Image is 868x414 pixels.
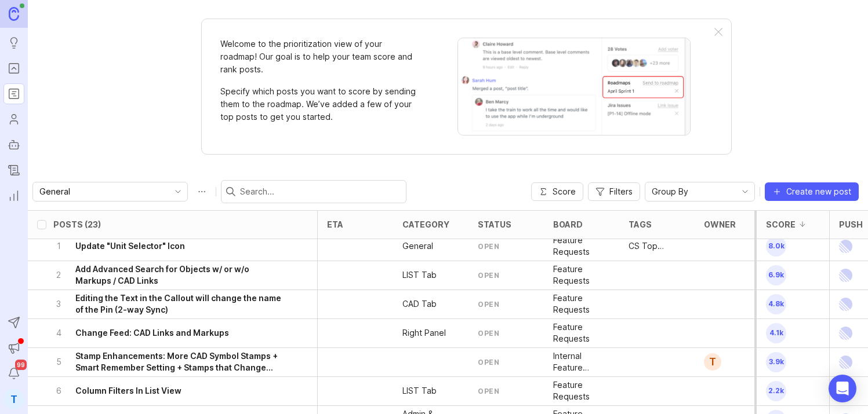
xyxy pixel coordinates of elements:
[839,290,852,318] img: Linear Logo
[39,185,168,198] input: General
[53,377,285,405] button: 6Column Filters In List View
[75,350,285,373] h6: Stamp Enhancements: More CAD Symbol Stamps + Smart Remember Setting + Stamps that Change Color to...
[53,269,64,281] p: 2
[553,220,583,229] div: board
[766,236,786,257] span: 8.0k
[240,185,401,198] input: Search...
[478,386,499,396] div: open
[553,379,610,402] p: Feature Requests
[75,292,285,316] h6: Editing the Text in the Callout will change the name of the Pin (2-way Sync)
[609,186,633,197] span: Filters
[553,350,610,373] p: Internal Feature Requests
[3,83,24,104] a: Roadmaps
[402,385,437,397] p: LIST Tab
[53,261,285,290] button: 2Add Advanced Search for Objects w/ or w/o Markups / CAD Links
[478,299,499,309] div: open
[9,7,19,20] img: Canny Home
[457,38,691,135] img: When viewing a post, you can send it to a roadmap
[704,220,736,229] div: owner
[588,182,640,201] button: Filters
[3,109,24,130] a: Users
[766,220,796,229] div: Score
[704,353,721,371] div: T
[402,298,437,310] p: CAD Tab
[75,327,229,339] h6: Change Feed: CAD Links and Markups
[766,265,786,285] span: 6.9k
[736,187,754,196] svg: toggle icon
[53,385,64,397] p: 6
[839,220,863,229] div: Push
[75,385,181,397] h6: Column Filters In List View
[220,38,417,76] p: Welcome to the prioritization view of your roadmap! Our goal is to help your team score and rank ...
[765,182,859,201] button: Create new post
[3,363,24,384] button: Notifications
[15,360,27,370] span: 99
[766,381,786,401] span: 2.2k
[766,352,786,372] span: 3.9k
[478,220,511,229] div: status
[629,240,685,252] p: CS Top Request
[629,220,652,229] div: tags
[652,185,688,198] span: Group By
[193,182,211,201] button: Roadmap options
[645,182,755,201] div: toggle menu
[478,328,499,338] div: open
[402,269,437,281] p: LIST Tab
[3,160,24,181] a: Changelog
[3,312,24,333] button: Send to Autopilot
[53,240,64,252] p: 1
[402,220,449,229] div: category
[327,220,343,229] div: eta
[402,327,446,339] p: Right Panel
[402,240,433,252] p: General
[53,298,64,310] p: 3
[3,58,24,79] a: Portal
[839,348,852,376] img: Linear Logo
[3,389,24,409] button: t
[169,187,187,196] svg: toggle icon
[220,85,417,123] p: Specify which posts you want to score by sending them to the roadmap. We’ve added a few of your t...
[839,232,852,261] img: Linear Logo
[53,356,64,368] p: 5
[553,263,610,287] p: Feature Requests
[553,321,610,345] p: Feature Requests
[839,261,852,290] img: Linear Logo
[553,292,610,316] p: Feature Requests
[53,232,285,261] button: 1Update "Unit Selector" Icon
[531,182,583,201] button: Score
[478,270,499,280] div: open
[766,323,786,343] span: 4.1k
[553,235,610,258] p: Feature Requests
[553,186,576,197] span: Score
[766,294,786,314] span: 4.8k
[786,186,851,197] span: Create new post
[478,357,499,367] div: open
[53,319,285,347] button: 4Change Feed: CAD Links and Markups
[75,240,185,252] h6: Update "Unit Selector" Icon
[3,338,24,358] button: Announcements
[3,134,24,155] a: Autopilot
[53,220,101,229] div: Posts (23)
[478,241,499,251] div: open
[75,263,285,287] h6: Add Advanced Search for Objects w/ or w/o Markups / CAD Links
[839,319,852,347] img: Linear Logo
[53,327,64,339] p: 4
[3,32,24,53] a: Ideas
[53,290,285,318] button: 3Editing the Text in the Callout will change the name of the Pin (2-way Sync)
[53,348,285,376] button: 5Stamp Enhancements: More CAD Symbol Stamps + Smart Remember Setting + Stamps that Change Color t...
[829,375,856,402] div: Open Intercom Messenger
[3,185,24,206] a: Reporting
